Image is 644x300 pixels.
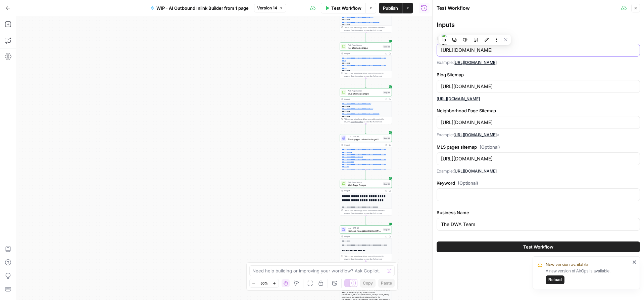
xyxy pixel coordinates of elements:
a: [URL][DOMAIN_NAME] [453,60,497,65]
span: Paste [381,280,392,286]
g: Edge from step_80 to step_86 [365,124,366,134]
span: MLS sitemap scrape [348,92,382,95]
div: Step 87 [383,228,390,231]
div: This output is too large & has been abbreviated for review. to view the full content. [344,26,390,32]
div: Output [344,144,383,146]
div: Step 80 [383,91,390,94]
div: Output [344,98,383,101]
div: Step 88 [383,182,390,185]
span: Web Page Scrape [348,181,382,184]
button: Version 14 [254,4,286,12]
span: Copy the output [351,212,363,214]
g: Edge from step_88 to step_87 [365,216,366,225]
a: [URL][DOMAIN_NAME] [437,96,480,101]
div: This output is too large & has been abbreviated for review. to view the full content. [344,255,390,260]
div: Step 84 [383,45,391,48]
span: (Optional) [480,144,500,150]
label: Keyword [437,180,640,186]
label: Target page URL [437,35,640,42]
span: New version available [546,261,588,268]
div: Output [344,189,383,192]
div: Inputs [437,20,640,30]
span: Web Page Scrape [348,89,382,92]
label: Business Name [437,209,640,216]
a: [URL][DOMAIN_NAME] [453,168,497,174]
span: WIP - AI Outbound Inlink Builder from 1 page [156,5,249,11]
span: Publish [383,5,398,11]
g: Edge from step_86 to step_88 [365,170,366,180]
span: Web Page Scrape [348,44,382,46]
span: Web Page Scrape [348,183,382,187]
span: 50% [260,280,268,286]
span: Test Workflow [523,243,553,250]
span: Nei sitemap scrape [348,46,382,49]
button: close [632,259,637,265]
label: Neighborhood Page Sitemap [437,107,640,114]
span: Copy the output [351,121,363,123]
button: Test Workflow [437,241,640,252]
span: Remove Navigation Content from Target URL [348,229,382,232]
button: WIP - AI Outbound Inlink Builder from 1 page [146,3,253,13]
g: Edge from step_56 to step_84 [365,33,366,42]
p: Example: [437,168,640,175]
span: Test Workflow [331,5,361,11]
span: Finds pages related to target URL [348,138,382,141]
button: Paste [378,279,395,288]
span: Copy the output [351,258,363,260]
span: Version 14 [257,5,277,11]
div: A new version of AirOps is available. [546,268,630,284]
div: Output [344,52,383,55]
span: LLM · GPT-4.1 [348,227,382,229]
input: https://gingermartin.com/blog/pet-friendly-wineries-in-napa-and-sonoma [441,47,636,53]
span: Copy the output [351,75,363,77]
p: Example: < [437,132,640,138]
button: Test Workflow [321,3,365,13]
div: This output is too large & has been abbreviated for review. to view the full content. [344,209,390,215]
label: Blog Sitemap [437,71,640,78]
input: What is a Large Language Model: A Complete Guide [441,155,636,162]
p: Example: [437,59,640,66]
button: Reload [546,275,564,284]
span: Reload [548,277,562,283]
div: Output [344,235,383,238]
input: best restaurants [441,119,636,126]
span: Copy the output [351,29,363,31]
span: Copy [363,280,373,286]
g: Edge from step_84 to step_80 [365,78,366,88]
span: (Optional) [458,180,478,186]
g: Edge from step_87 to step_90 [365,261,366,271]
div: This output is too large & has been abbreviated for review. to view the full content. [344,72,390,77]
button: Publish [379,3,402,13]
span: LLM · GPT-4.1 [348,135,382,138]
div: Step 86 [383,137,390,140]
div: This output is too large & has been abbreviated for review. to view the full content. [344,118,390,123]
input: Taylor Lucyk Group [441,83,636,90]
button: Copy [360,279,376,288]
label: MLS pages sitemap [437,144,640,150]
a: [URL][DOMAIN_NAME] [453,132,497,137]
